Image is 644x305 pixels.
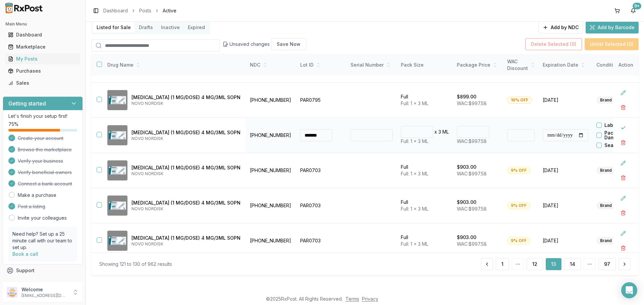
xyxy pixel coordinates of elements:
div: NDC [250,62,292,68]
span: Full: 1 x 3 ML [401,171,428,176]
button: Delete [617,207,629,219]
span: [DATE] [543,237,588,244]
button: Close [617,122,629,134]
div: Dashboard [8,31,77,38]
div: Showing 121 to 130 of 962 results [99,261,172,268]
div: Brand New [596,96,626,104]
td: Full [397,153,453,188]
div: WAC Discount [507,58,535,72]
button: Marketplace [3,42,83,52]
div: 9% OFF [507,167,530,174]
span: Full: 1 x 3 ML [401,138,428,144]
span: WAC: $997.58 [457,138,487,144]
a: Dashboard [103,7,128,14]
span: [DATE] [543,167,588,174]
button: Edit [617,227,629,239]
img: Ozempic (1 MG/DOSE) 4 MG/3ML SOPN [107,196,127,216]
div: 9% OFF [507,202,530,209]
span: Verify your business [18,158,63,164]
a: Book a call [12,251,38,257]
button: Save Now [271,38,306,50]
div: 9+ [633,3,641,9]
p: NOVO NORDISK [131,206,240,212]
button: Delete [617,137,629,149]
p: [MEDICAL_DATA] (1 MG/DOSE) 4 MG/3ML SOPN [131,164,240,171]
button: Expired [184,22,209,33]
img: RxPost Logo [3,3,46,13]
td: PAR0703 [296,188,346,223]
span: [DATE] [543,202,588,209]
th: Pack Size [397,54,453,76]
label: Seal Broken [604,143,633,148]
button: 14 [564,258,581,270]
span: Active [163,7,176,14]
span: Connect a bank account [18,180,72,187]
p: $899.00 [457,93,476,100]
td: Full [397,188,453,223]
a: 1 [496,258,509,270]
p: [EMAIL_ADDRESS][DOMAIN_NAME] [21,293,68,298]
button: 9+ [628,5,639,16]
button: Listed for Sale [93,22,135,33]
a: Marketplace [5,41,80,53]
button: Delete [617,101,629,113]
p: 3 [438,129,441,135]
span: Feedback [16,279,39,286]
div: Marketplace [8,44,77,50]
span: Full: 1 x 3 ML [401,206,428,212]
div: Drug Name [107,62,240,68]
td: [PHONE_NUMBER] [246,188,296,223]
p: [MEDICAL_DATA] (1 MG/DOSE) 4 MG/3ML SOPN [131,235,240,241]
p: NOVO NORDISK [131,101,240,106]
p: $903.00 [457,234,476,241]
button: Inactive [157,22,184,33]
a: Purchases [5,65,80,77]
a: Privacy [362,296,378,302]
a: Dashboard [5,29,80,41]
div: Open Intercom Messenger [621,282,637,298]
div: Package Price [457,62,499,68]
h3: Getting started [8,99,46,107]
button: Edit [617,87,629,99]
p: NOVO NORDISK [131,171,240,176]
th: Condition [592,54,643,76]
span: Post a listing [18,203,45,210]
img: Ozempic (1 MG/DOSE) 4 MG/3ML SOPN [107,90,127,110]
p: x [434,129,437,135]
a: Make a purchase [18,192,56,199]
a: My Posts [5,53,80,65]
a: 97 [598,258,616,270]
button: Purchases [3,66,83,76]
span: Browse the marketplace [18,146,72,153]
button: 12 [527,258,543,270]
span: Verify beneficial owners [18,169,72,176]
span: 75 % [8,121,18,128]
button: Feedback [3,277,83,289]
div: My Posts [8,56,77,62]
div: Expiration Date [543,62,588,68]
div: 10% OFF [507,96,532,104]
div: Lot ID [300,62,342,68]
span: Create your account [18,135,63,142]
div: Purchases [8,68,77,74]
button: Sales [3,78,83,88]
img: Ozempic (1 MG/DOSE) 4 MG/3ML SOPN [107,231,127,251]
p: $903.00 [457,164,476,170]
td: PAR0795 [296,83,346,118]
button: Edit [617,157,629,169]
button: Dashboard [3,29,83,40]
button: Edit [617,192,629,204]
p: [MEDICAL_DATA] (1 MG/DOSE) 4 MG/3ML SOPN [131,200,240,206]
a: Invite your colleagues [18,215,67,221]
p: Need help? Set up a 25 minute call with our team to set up. [12,231,73,251]
td: [PHONE_NUMBER] [246,118,296,153]
p: NOVO NORDISK [131,241,240,247]
span: WAC: $997.58 [457,100,487,106]
p: ML [442,129,449,135]
td: [PHONE_NUMBER] [246,153,296,188]
span: WAC: $997.58 [457,241,487,247]
p: [MEDICAL_DATA] (1 MG/DOSE) 4 MG/3ML SOPN [131,94,240,101]
button: Add by Barcode [586,21,639,33]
